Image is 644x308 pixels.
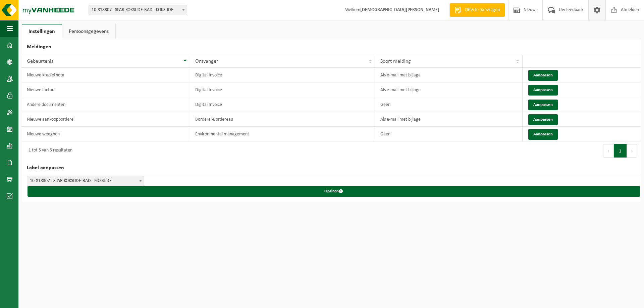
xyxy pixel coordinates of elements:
button: Aanpassen [528,129,558,140]
span: Ontvanger [195,59,218,64]
td: Als e-mail met bijlage [375,68,523,82]
span: 10-818307 - SPAR KOKSIJDE-BAD - KOKSIJDE [27,176,144,186]
td: Digital Invoice [190,82,375,97]
span: Offerte aanvragen [463,7,501,13]
td: Digital Invoice [190,68,375,82]
td: Environmental management [190,127,375,141]
span: 10-818307 - SPAR KOKSIJDE-BAD - KOKSIJDE [27,176,144,186]
button: 1 [614,144,627,158]
span: 10-818307 - SPAR KOKSIJDE-BAD - KOKSIJDE [89,5,187,15]
td: Nieuwe aankoopborderel [22,112,190,127]
td: Digital Invoice [190,97,375,112]
span: 10-818307 - SPAR KOKSIJDE-BAD - KOKSIJDE [89,5,187,15]
td: Borderel-Bordereau [190,112,375,127]
td: Als e-mail met bijlage [375,82,523,97]
h2: Label aanpassen [22,160,641,176]
button: Aanpassen [528,85,558,96]
button: Next [627,144,637,158]
td: Geen [375,127,523,141]
button: Opslaan [28,186,640,197]
strong: [DEMOGRAPHIC_DATA][PERSON_NAME] [360,7,439,12]
div: 1 tot 5 van 5 resultaten [25,145,72,157]
a: Instellingen [22,24,62,39]
a: Offerte aanvragen [449,3,505,17]
td: Nieuwe kredietnota [22,68,190,82]
td: Als e-mail met bijlage [375,112,523,127]
a: Persoonsgegevens [62,24,115,39]
button: Aanpassen [528,114,558,125]
button: Aanpassen [528,100,558,110]
button: Aanpassen [528,70,558,81]
td: Nieuwe factuur [22,82,190,97]
td: Nieuwe weegbon [22,127,190,141]
td: Andere documenten [22,97,190,112]
span: Gebeurtenis [27,59,53,64]
h2: Meldingen [22,39,641,55]
td: Geen [375,97,523,112]
button: Previous [603,144,614,158]
span: Soort melding [380,59,411,64]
